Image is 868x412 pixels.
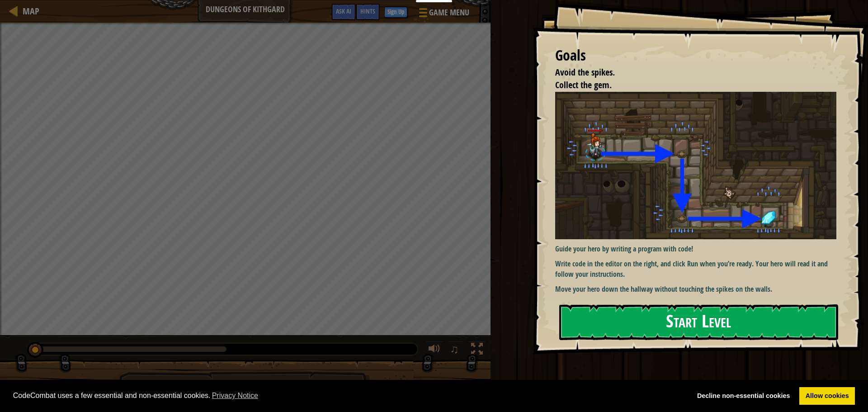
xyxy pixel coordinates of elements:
[448,341,463,360] button: ♫
[555,45,836,66] div: Goals
[331,4,356,20] button: Ask AI
[450,342,459,356] span: ♫
[18,5,39,17] a: Map
[691,387,796,405] a: deny cookies
[555,244,843,254] p: Guide your hero by writing a program with code!
[468,341,486,360] button: Toggle fullscreen
[555,79,612,91] span: Collect the gem.
[555,259,843,279] p: Write code in the editor on the right, and click Run when you’re ready. Your hero will read it an...
[23,5,39,17] span: Map
[384,7,407,18] button: Sign Up
[555,284,843,294] p: Move your hero down the hallway without touching the spikes on the walls.
[211,389,260,403] a: learn more about cookies
[425,341,443,360] button: Adjust volume
[544,79,834,92] li: Collect the gem.
[555,92,843,239] img: Dungeons of kithgard
[429,7,469,19] span: Game Menu
[559,304,838,340] button: Start Level
[555,66,615,78] span: Avoid the spikes.
[799,387,855,405] a: allow cookies
[544,66,834,79] li: Avoid the spikes.
[13,389,684,403] span: CodeCombat uses a few essential and non-essential cookies.
[336,7,351,15] span: Ask AI
[360,7,375,15] span: Hints
[412,4,475,25] button: Game Menu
